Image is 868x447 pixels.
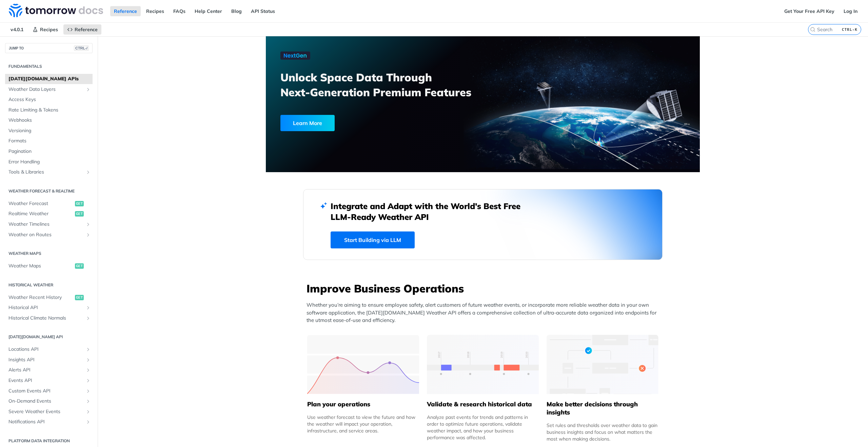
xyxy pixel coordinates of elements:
a: Help Center [191,6,226,16]
h2: Platform DATA integration [5,438,93,444]
a: Access Keys [5,95,93,105]
button: JUMP TOCTRL-/ [5,43,93,53]
a: Versioning [5,126,93,136]
img: 39565e8-group-4962x.svg [307,335,419,394]
a: [DATE][DOMAIN_NAME] APIs [5,74,93,84]
span: Custom Events API [8,388,84,394]
span: get [75,263,84,269]
img: NextGen [280,52,310,60]
span: Notifications API [8,419,84,425]
a: Learn More [280,115,448,131]
a: Weather TimelinesShow subpages for Weather Timelines [5,219,93,229]
button: Show subpages for Alerts API [85,367,91,373]
span: Weather Forecast [8,200,73,207]
span: Insights API [8,357,84,363]
span: Weather on Routes [8,231,84,238]
button: Show subpages for On-Demand Events [85,399,91,404]
a: Recipes [29,24,62,35]
h3: Improve Business Operations [307,281,663,296]
a: Events APIShow subpages for Events API [5,375,93,386]
button: Show subpages for Historical API [85,305,91,310]
a: Get Your Free API Key [781,6,838,16]
a: Blog [228,6,245,16]
span: Access Keys [8,96,91,103]
button: Show subpages for Events API [85,378,91,383]
span: get [75,211,84,217]
span: Reference [75,26,98,33]
span: Severe Weather Events [8,408,84,415]
a: FAQs [170,6,189,16]
span: Historical API [8,304,84,311]
span: Historical Climate Normals [8,315,84,322]
a: Severe Weather EventsShow subpages for Severe Weather Events [5,407,93,417]
a: Rate Limiting & Tokens [5,105,93,115]
h5: Make better decisions through insights [547,400,658,416]
a: Reference [63,24,101,35]
button: Show subpages for Tools & Libraries [85,169,91,175]
h2: [DATE][DOMAIN_NAME] API [5,334,93,340]
button: Show subpages for Historical Climate Normals [85,316,91,321]
a: On-Demand EventsShow subpages for On-Demand Events [5,396,93,406]
span: [DATE][DOMAIN_NAME] APIs [8,76,91,82]
a: API Status [247,6,279,16]
button: Show subpages for Notifications API [85,419,91,425]
span: get [75,295,84,300]
span: v4.0.1 [7,24,27,35]
button: Show subpages for Weather on Routes [85,232,91,238]
span: Recipes [40,26,58,33]
a: Tools & LibrariesShow subpages for Tools & Libraries [5,167,93,177]
a: Historical APIShow subpages for Historical API [5,303,93,313]
a: Notifications APIShow subpages for Notifications API [5,417,93,427]
svg: Search [810,27,815,32]
a: Error Handling [5,157,93,167]
span: Tools & Libraries [8,169,84,176]
a: Custom Events APIShow subpages for Custom Events API [5,386,93,396]
a: Reference [110,6,141,16]
a: Alerts APIShow subpages for Alerts API [5,365,93,375]
span: Weather Data Layers [8,86,84,93]
h2: Fundamentals [5,63,93,69]
a: Recipes [142,6,168,16]
button: Show subpages for Weather Timelines [85,222,91,227]
span: Alerts API [8,367,84,373]
button: Show subpages for Weather Data Layers [85,87,91,92]
div: Set rules and thresholds over weather data to gain business insights and focus on what matters th... [547,422,658,442]
a: Formats [5,136,93,146]
h3: Unlock Space Data Through Next-Generation Premium Features [280,70,490,100]
h2: Integrate and Adapt with the World’s Best Free LLM-Ready Weather API [331,201,531,222]
a: Weather Forecastget [5,199,93,209]
span: Formats [8,138,91,144]
a: Realtime Weatherget [5,209,93,219]
button: Show subpages for Locations API [85,347,91,352]
span: Weather Maps [8,263,73,269]
button: Show subpages for Custom Events API [85,388,91,394]
a: Insights APIShow subpages for Insights API [5,355,93,365]
span: Weather Recent History [8,294,73,301]
h2: Historical Weather [5,282,93,288]
a: Locations APIShow subpages for Locations API [5,344,93,354]
span: Rate Limiting & Tokens [8,107,91,114]
a: Historical Climate NormalsShow subpages for Historical Climate Normals [5,313,93,323]
a: Weather Recent Historyget [5,292,93,303]
span: Events API [8,377,84,384]
a: Weather Data LayersShow subpages for Weather Data Layers [5,84,93,95]
span: On-Demand Events [8,398,84,405]
span: Pagination [8,148,91,155]
span: get [75,201,84,206]
a: Log In [840,6,861,16]
a: Weather on RoutesShow subpages for Weather on Routes [5,230,93,240]
span: Locations API [8,346,84,353]
span: Versioning [8,127,91,134]
div: Learn More [280,115,335,131]
a: Webhooks [5,115,93,125]
h5: Validate & research historical data [427,400,539,408]
button: Show subpages for Severe Weather Events [85,409,91,414]
span: Realtime Weather [8,210,73,217]
h2: Weather Forecast & realtime [5,188,93,194]
span: Weather Timelines [8,221,84,228]
span: Webhooks [8,117,91,124]
p: Whether you’re aiming to ensure employee safety, alert customers of future weather events, or inc... [307,301,663,324]
img: 13d7ca0-group-496-2.svg [427,335,539,394]
h5: Plan your operations [307,400,419,408]
a: Pagination [5,146,93,157]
